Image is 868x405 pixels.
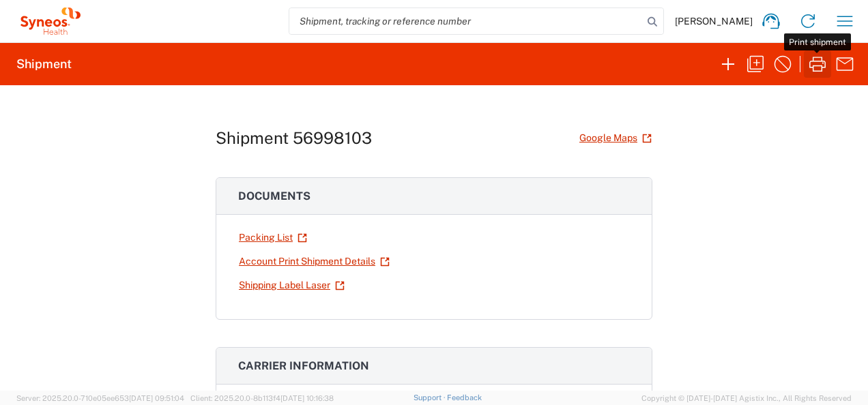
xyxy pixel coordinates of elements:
span: Server: 2025.20.0-710e05ee653 [16,394,184,402]
a: Packing List [238,226,308,250]
span: Client: 2025.20.0-8b113f4 [190,394,334,402]
h2: Shipment [16,56,72,72]
span: Carrier information [238,359,369,372]
span: Documents [238,190,310,202]
a: Google Maps [579,126,652,150]
input: Shipment, tracking or reference number [289,8,643,34]
span: [PERSON_NAME] [675,15,753,27]
span: Copyright © [DATE]-[DATE] Agistix Inc., All Rights Reserved [641,392,852,404]
a: Feedback [447,393,482,402]
h1: Shipment 56998103 [216,128,372,148]
span: [DATE] 10:16:38 [280,394,334,402]
a: Shipping Label Laser [238,273,345,297]
a: Account Print Shipment Details [238,250,390,273]
a: Support [414,393,448,402]
span: [DATE] 09:51:04 [129,394,184,402]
